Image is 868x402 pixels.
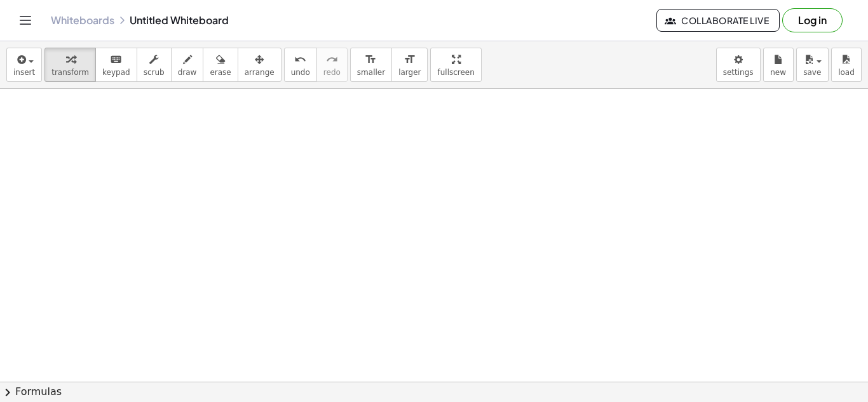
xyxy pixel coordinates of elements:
[13,68,35,77] span: insert
[437,68,474,77] span: fullscreen
[51,14,114,27] a: Whiteboards
[796,48,829,82] button: save
[15,10,36,30] button: Toggle navigation
[430,48,481,82] button: fullscreen
[171,48,204,82] button: draw
[137,48,172,82] button: scrub
[6,48,42,82] button: insert
[144,68,165,77] span: scrub
[782,8,843,32] button: Log in
[87,118,341,309] iframe: WE GOT NPCs IN THE GAME NOW. Where did THIS come from?
[763,48,794,82] button: new
[391,48,428,82] button: format_sizelarger
[365,52,377,67] i: format_size
[294,52,306,67] i: undo
[95,48,137,82] button: keyboardkeypad
[284,48,317,82] button: undoundo
[203,48,238,82] button: erase
[656,9,780,32] button: Collaborate Live
[770,68,786,77] span: new
[238,48,281,82] button: arrange
[178,68,197,77] span: draw
[245,68,275,77] span: arrange
[357,68,385,77] span: smaller
[398,68,421,77] span: larger
[291,68,310,77] span: undo
[210,68,231,77] span: erase
[716,48,761,82] button: settings
[316,48,348,82] button: redoredo
[831,48,862,82] button: load
[350,48,392,82] button: format_sizesmaller
[307,140,561,331] iframe: Death Note Among Us is a game of trust... (we failed)
[838,68,855,77] span: load
[403,52,416,67] i: format_size
[323,68,341,77] span: redo
[723,68,754,77] span: settings
[667,15,769,26] span: Collaborate Live
[428,118,682,309] iframe: Trolling Insane VR Chat Family Roleplayers
[102,68,130,77] span: keypad
[51,68,89,77] span: transform
[803,68,821,77] span: save
[326,52,338,67] i: redo
[44,48,96,82] button: transform
[110,52,122,67] i: keyboard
